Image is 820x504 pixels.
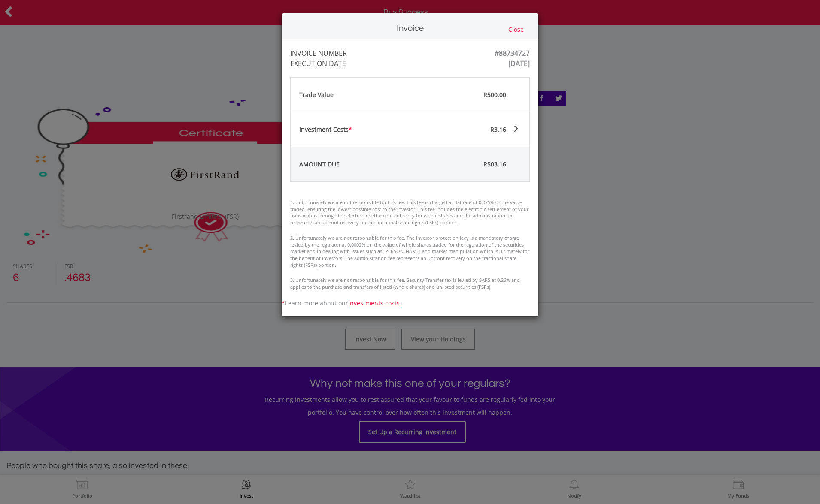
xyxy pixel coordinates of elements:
button: Close [506,25,526,34]
span: R3.16 [490,125,506,133]
span: Trade Value [299,91,334,99]
div: [DATE] [508,58,530,69]
li: 1. Unfortunately we are not responsible for this fee. This fee is charged at flat rate of 0.075% ... [290,199,530,226]
a: investments costs. [348,299,401,307]
div: EXECUTION DATE [290,58,383,69]
span: AMOUNT DUE [299,160,340,168]
span: R503.16 [483,160,506,168]
div: Learn more about our . [282,299,538,308]
li: 3. Unfortunately we are not responsible for this fee. Security Transfer tax is levied by SARS at ... [290,277,530,290]
span: Investment Costs [299,125,352,133]
h2: Invoice [397,22,424,35]
div: INVOICE NUMBER [290,48,383,58]
span: R500.00 [483,91,506,99]
li: 2. Unfortunately we are not responsible for this fee. The investor protection levy is a mandatory... [290,235,530,269]
div: #88734727 [495,48,530,58]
